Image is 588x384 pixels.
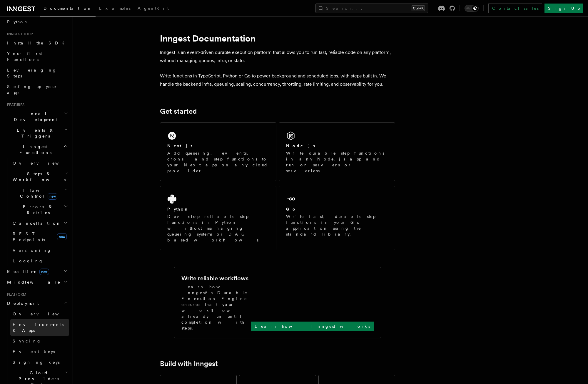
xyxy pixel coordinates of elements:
a: Next.jsAdd queueing, events, crons, and step functions to your Next app on any cloud provider. [160,123,276,181]
a: Versioning [10,245,69,256]
span: Examples [99,6,131,11]
button: Search...Ctrl+K [315,4,428,13]
a: GoWrite fast, durable step functions in your Go application using the standard library. [279,186,395,250]
button: Deployment [5,298,69,309]
p: Write fast, durable step functions in your Go application using the standard library. [286,213,388,237]
p: Learn how Inngest's Durable Execution Engine ensures that your workflow already run until complet... [181,284,251,331]
a: Build with Inngest [160,360,218,368]
a: Overview [10,158,69,168]
button: Events & Triggers [5,125,69,141]
h1: Inngest Documentation [160,33,395,44]
span: Inngest Functions [5,144,64,155]
a: Documentation [40,2,96,16]
span: new [39,269,49,275]
span: Middleware [5,279,61,285]
span: Realtime [5,269,49,274]
span: Overview [13,312,73,316]
span: Install the SDK [7,41,68,45]
button: Inngest Functions [5,141,69,158]
span: Deployment [5,300,39,306]
span: Setting up your app [7,84,58,95]
span: Event keys [13,349,55,354]
button: Local Development [5,108,69,125]
a: Python [5,16,69,27]
a: Leveraging Steps [5,65,69,81]
h2: Node.js [286,143,315,149]
span: Documentation [44,6,92,11]
p: Learn how Inngest works [255,323,370,329]
span: Leveraging Steps [7,68,57,78]
h2: Go [286,206,297,212]
span: Signing keys [13,360,60,365]
span: new [48,193,57,200]
button: Cancellation [10,218,69,229]
button: Realtimenew [5,266,69,277]
h2: Next.js [167,143,193,149]
p: Inngest is an event-driven durable execution platform that allows you to run fast, reliable code ... [160,48,395,65]
span: Environments & Apps [13,322,64,333]
a: Contact sales [488,4,542,13]
span: Platform [5,292,26,297]
h2: Write reliable workflows [181,274,248,282]
span: AgentKit [138,6,169,11]
a: Logging [10,256,69,266]
button: Flow Controlnew [10,185,69,201]
span: Overview [13,161,73,165]
a: Your first Functions [5,48,69,65]
p: Write functions in TypeScript, Python or Go to power background and scheduled jobs, with steps bu... [160,72,395,88]
kbd: Ctrl+K [412,5,425,11]
span: Logging [13,259,43,263]
a: Environments & Apps [10,319,69,336]
a: Event keys [10,346,69,357]
a: AgentKit [134,2,172,16]
a: Overview [10,309,69,319]
a: PythonDevelop reliable step functions in Python without managing queueing systems or DAG based wo... [160,186,276,250]
span: Events & Triggers [5,127,64,139]
button: Toggle dark mode [465,5,479,12]
span: Local Development [5,111,64,123]
div: Inngest Functions [5,158,69,266]
a: Sign Up [544,4,583,13]
span: Your first Functions [7,51,42,62]
span: Cancellation [10,220,61,226]
h2: Python [167,206,189,212]
span: Syncing [13,339,41,343]
span: Features [5,102,24,107]
button: Errors & Retries [10,201,69,218]
a: Signing keys [10,357,69,368]
span: new [57,233,67,240]
span: Errors & Retries [10,204,64,216]
button: Middleware [5,277,69,287]
p: Develop reliable step functions in Python without managing queueing systems or DAG based workflows. [167,213,269,243]
a: Install the SDK [5,38,69,48]
a: Get started [160,107,197,115]
p: Write durable step functions in any Node.js app and run on servers or serverless. [286,150,388,174]
span: Flow Control [10,187,65,199]
button: Steps & Workflows [10,168,69,185]
a: Node.jsWrite durable step functions in any Node.js app and run on servers or serverless. [279,123,395,181]
span: Python [7,19,29,24]
a: Syncing [10,336,69,346]
a: Setting up your app [5,81,69,98]
span: REST Endpoints [13,231,45,242]
a: Learn how Inngest works [251,322,374,331]
a: Examples [96,2,134,16]
a: REST Endpointsnew [10,229,69,245]
p: Add queueing, events, crons, and step functions to your Next app on any cloud provider. [167,150,269,174]
span: Versioning [13,248,51,253]
span: Inngest tour [5,32,33,37]
span: Steps & Workflows [10,171,66,183]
